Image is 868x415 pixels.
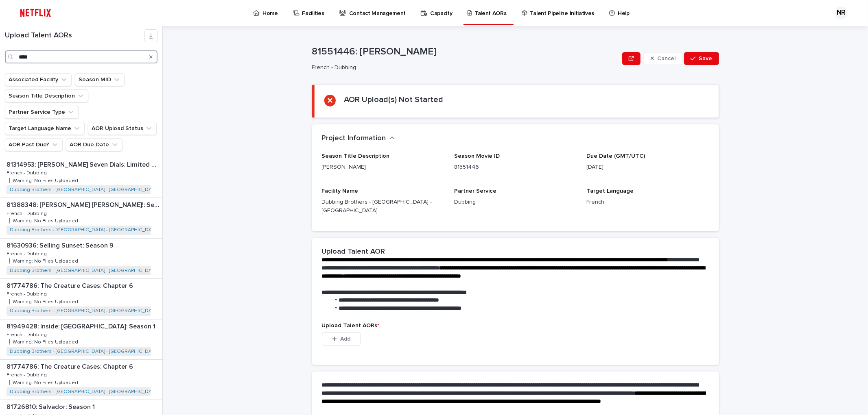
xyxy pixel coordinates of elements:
[7,159,161,169] p: 81314953: Agatha Christie's Seven Dials: Limited Series
[7,257,80,264] p: ❗️Warning: No Files Uploaded
[312,46,619,58] p: 81551446: [PERSON_NAME]
[7,176,80,184] p: ❗️Warning: No Files Uploaded
[322,188,359,194] span: Facility Name
[7,240,115,250] p: 81630936: Selling Sunset: Season 9
[7,298,80,305] p: ❗️Warning: No Files Uploaded
[10,308,158,314] a: Dubbing Brothers - [GEOGRAPHIC_DATA] - [GEOGRAPHIC_DATA]
[586,198,709,206] p: French
[835,7,848,20] div: NR
[5,73,72,86] button: Associated Facility
[75,73,125,86] button: Season MID
[322,153,390,159] span: Season Title Description
[7,338,80,345] p: ❗️Warning: No Files Uploaded
[10,349,158,354] a: Dubbing Brothers - [GEOGRAPHIC_DATA] - [GEOGRAPHIC_DATA]
[586,188,634,194] span: Target Language
[5,31,144,40] h1: Upload Talent AORs
[7,371,48,378] p: French - Dubbing
[322,163,444,172] p: [PERSON_NAME]
[644,52,683,65] button: Cancel
[7,290,48,297] p: French - Dubbing
[322,332,361,345] button: Add
[5,138,63,151] button: AOR Past Due?
[7,361,135,371] p: 81774786: The Creature Cases: Chapter 6
[16,5,55,21] img: ifQbXi3ZQGMSEF7WDB7W
[454,188,496,194] span: Partner Service
[454,153,500,159] span: Season Movie ID
[312,64,616,71] p: French - Dubbing
[10,389,158,395] a: Dubbing Brothers - [GEOGRAPHIC_DATA] - [GEOGRAPHIC_DATA]
[699,56,713,61] span: Save
[7,378,80,386] p: ❗️Warning: No Files Uploaded
[684,52,719,65] button: Save
[7,200,161,209] p: 81388348: [PERSON_NAME] [PERSON_NAME]!: Season 1
[322,248,385,256] h2: Upload Talent AOR
[322,134,395,143] button: Project Information
[88,122,157,135] button: AOR Upload Status
[10,187,158,193] a: Dubbing Brothers - [GEOGRAPHIC_DATA] - [GEOGRAPHIC_DATA]
[322,134,386,143] h2: Project Information
[5,50,157,63] input: Search
[344,95,443,104] h2: AOR Upload(s) Not Started
[66,138,122,151] button: AOR Due Date
[322,198,444,215] p: Dubbing Brothers - [GEOGRAPHIC_DATA] - [GEOGRAPHIC_DATA]
[7,402,96,411] p: 81726810: Salvador: Season 1
[10,268,158,274] a: Dubbing Brothers - [GEOGRAPHIC_DATA] - [GEOGRAPHIC_DATA]
[454,198,577,206] p: Dubbing
[7,250,48,257] p: French - Dubbing
[586,163,709,172] p: [DATE]
[7,209,48,217] p: French - Dubbing
[10,227,158,233] a: Dubbing Brothers - [GEOGRAPHIC_DATA] - [GEOGRAPHIC_DATA]
[5,122,85,135] button: Target Language Name
[454,163,577,172] p: 81551446
[7,321,157,330] p: 81949428: Inside: [GEOGRAPHIC_DATA]: Season 1
[322,323,380,328] span: Upload Talent AORs
[5,106,79,119] button: Partner Service Type
[7,169,48,176] p: French - Dubbing
[7,217,80,224] p: ❗️Warning: No Files Uploaded
[657,56,676,61] span: Cancel
[7,330,48,338] p: French - Dubbing
[7,280,135,290] p: 81774786: The Creature Cases: Chapter 6
[340,336,350,342] span: Add
[586,153,645,159] span: Due Date (GMT/UTC)
[5,89,88,102] button: Season Title Description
